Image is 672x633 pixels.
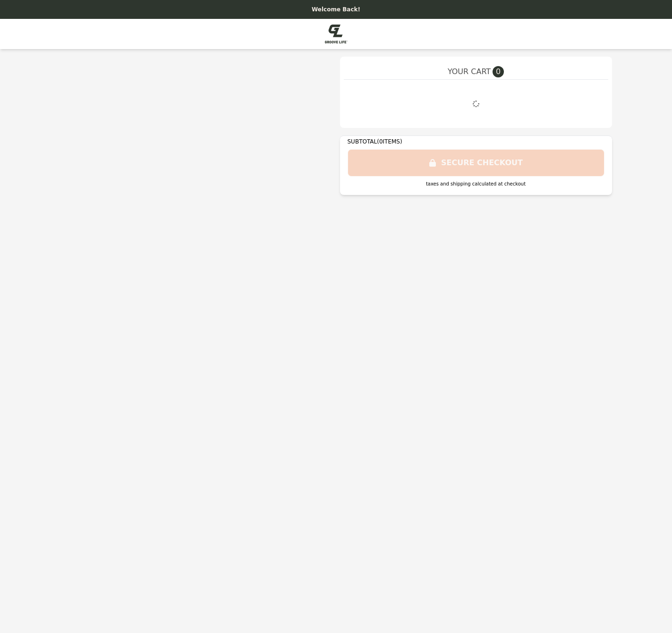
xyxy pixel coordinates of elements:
span: YOUR CART [448,66,491,77]
p: Welcome Back! [6,6,666,13]
span: 0 [493,66,504,77]
img: Brand Logo [325,25,348,43]
div: taxes and shipping calculated at checkout [348,180,604,187]
span: SUBTOTAL [348,138,377,145]
span: ( 0 ITEMS) [377,138,402,145]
